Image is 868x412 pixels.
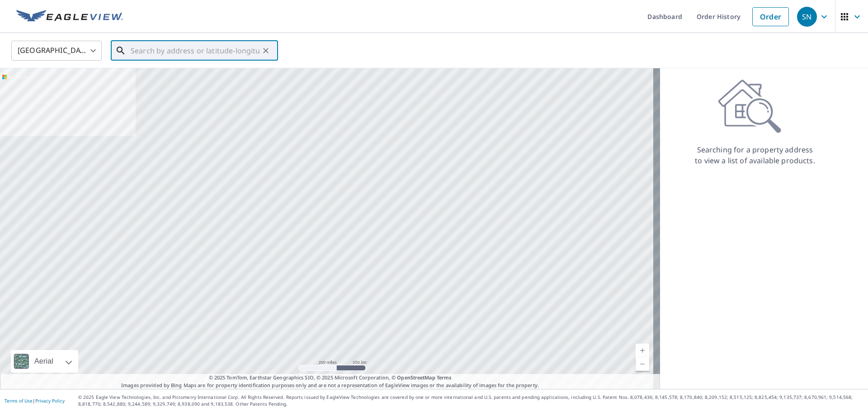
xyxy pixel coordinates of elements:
p: © 2025 Eagle View Technologies, Inc. and Pictometry International Corp. All Rights Reserved. Repo... [78,394,863,407]
a: Terms of Use [5,398,33,404]
button: Clear [259,44,272,57]
a: OpenStreetMap [397,374,435,381]
a: Terms [437,374,452,381]
p: Searching for a property address to view a list of available products. [694,144,816,166]
img: EV Logo [16,10,123,24]
a: Current Level 5, Zoom In [636,344,649,357]
a: Order [752,7,789,26]
a: Privacy Policy [35,398,65,404]
a: Current Level 5, Zoom Out [636,357,649,371]
span: © 2025 TomTom, Earthstar Geographics SIO, © 2025 Microsoft Corporation, © [209,374,452,382]
p: | [5,398,65,403]
div: [GEOGRAPHIC_DATA] [11,38,102,63]
div: SN [797,7,817,27]
div: Aerial [11,350,78,373]
div: Aerial [32,350,56,373]
input: Search by address or latitude-longitude [131,38,259,63]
